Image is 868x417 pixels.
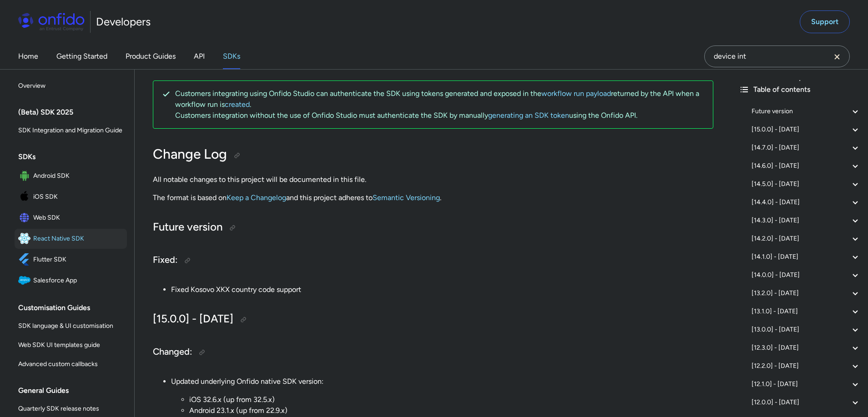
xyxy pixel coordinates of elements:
[15,229,127,249] a: IconReact Native SDKReact Native SDK
[488,111,569,120] a: generating an SDK token
[752,161,861,171] a: [14.6.0] - [DATE]
[18,191,33,203] img: IconiOS SDK
[175,110,706,121] p: Customers integration without the use of Onfido Studio must authenticate the SDK by manually usin...
[752,106,861,117] a: Future version
[33,191,123,203] span: iOS SDK
[752,397,861,408] a: [12.0.0] - [DATE]
[153,145,713,163] h1: Change Log
[752,270,861,281] a: [14.0.0] - [DATE]
[15,250,127,270] a: IconFlutter SDKFlutter SDK
[541,89,611,98] a: workflow run payload
[153,253,713,268] h3: Fixed:
[171,376,713,416] li: Updated underlying Onfido native SDK version:
[18,148,131,166] div: SDKs
[832,51,843,62] svg: Clear search field button
[33,232,123,245] span: React Native SDK
[373,193,440,202] a: Semantic Versioning
[33,253,123,266] span: Flutter SDK
[752,124,861,135] a: [15.0.0] - [DATE]
[56,44,107,69] a: Getting Started
[171,284,713,295] li: Fixed Kosovo XKX country code support
[18,44,38,69] a: Home
[15,187,127,207] a: IconiOS SDKiOS SDK
[18,321,123,332] span: SDK language & UI customisation
[18,211,33,224] img: IconWeb SDK
[18,253,33,266] img: IconFlutter SDK
[752,142,861,153] a: [14.7.0] - [DATE]
[752,197,861,208] a: [14.4.0] - [DATE]
[225,100,250,109] a: created
[752,233,861,244] a: [14.2.0] - [DATE]
[752,288,861,299] a: [13.2.0] - [DATE]
[752,342,861,353] a: [12.3.0] - [DATE]
[15,336,127,354] a: Web SDK UI templates guide
[153,345,713,360] h3: Changed:
[752,324,861,335] a: [13.0.0] - [DATE]
[752,215,861,226] a: [14.3.0] - [DATE]
[800,10,850,33] a: Support
[153,192,713,203] p: The format is based on and this project adheres to .
[18,13,85,31] img: Onfido Logo
[15,166,127,186] a: IconAndroid SDKAndroid SDK
[752,306,861,317] a: [13.1.0] - [DATE]
[33,170,123,182] span: Android SDK
[15,208,127,228] a: IconWeb SDKWeb SDK
[18,299,131,317] div: Customisation Guides
[18,403,123,414] span: Quarterly SDK release notes
[189,405,713,416] li: Android 23.1.x (up from 22.9.x)
[15,355,127,373] a: Advanced custom callbacks
[33,211,123,224] span: Web SDK
[96,15,151,29] h1: Developers
[752,179,861,190] a: [14.5.0] - [DATE]
[18,80,123,91] span: Overview
[194,44,205,69] a: API
[18,359,123,370] span: Advanced custom callbacks
[752,251,861,262] a: [14.1.0] - [DATE]
[175,88,706,110] p: Customers integrating using Onfido Studio can authenticate the SDK using tokens generated and exp...
[33,274,123,287] span: Salesforce App
[15,77,127,95] a: Overview
[18,125,123,136] span: SDK Integration and Migration Guide
[227,193,286,202] a: Keep a Changelog
[18,103,131,121] div: (Beta) SDK 2025
[739,84,861,95] div: Table of contents
[18,340,123,351] span: Web SDK UI templates guide
[15,271,127,291] a: IconSalesforce AppSalesforce App
[752,361,861,372] a: [12.2.0] - [DATE]
[153,311,713,327] h2: [15.0.0] - [DATE]
[18,274,33,287] img: IconSalesforce App
[189,394,713,405] li: iOS 32.6.x (up from 32.5.x)
[126,44,176,69] a: Product Guides
[704,45,850,67] input: Onfido search input field
[18,170,33,182] img: IconAndroid SDK
[18,382,131,400] div: General Guides
[752,379,861,390] a: [12.1.0] - [DATE]
[153,174,713,185] p: All notable changes to this project will be documented in this file.
[15,317,127,335] a: SDK language & UI customisation
[153,220,713,235] h2: Future version
[18,232,33,245] img: IconReact Native SDK
[15,121,127,140] a: SDK Integration and Migration Guide
[223,44,240,69] a: SDKs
